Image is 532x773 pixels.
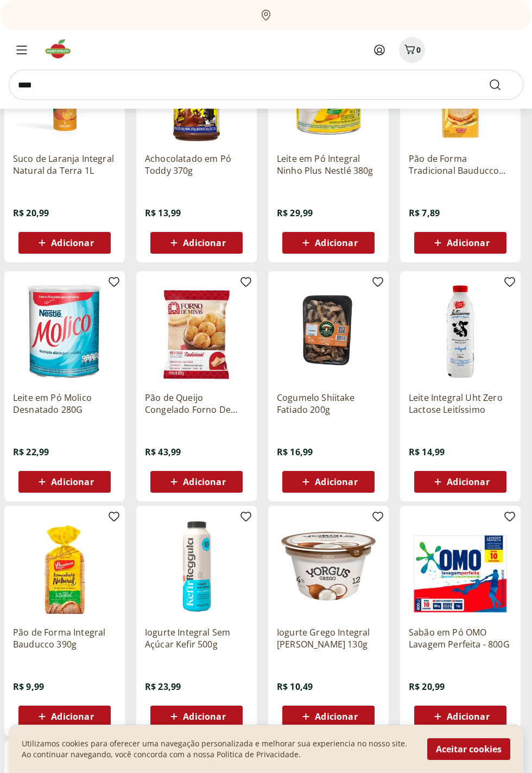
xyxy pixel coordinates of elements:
a: Iogurte Integral Sem Açúcar Kefir 500g [145,626,248,650]
span: R$ 29,99 [277,207,313,219]
span: R$ 7,89 [409,207,440,219]
a: Leite Integral Uht Zero Lactose Leitíssimo [409,392,512,416]
button: Adicionar [150,471,243,493]
img: Iogurte Grego Integral Coco Yorgus 130g [277,514,380,618]
span: R$ 14,99 [409,446,445,458]
a: Pão de Forma Tradicional Bauducco 390g [409,153,512,177]
button: Adicionar [18,706,111,727]
span: Adicionar [447,238,489,247]
span: R$ 13,99 [145,207,181,219]
input: search [9,70,523,100]
a: Cogumelo Shiitake Fatiado 200g [277,392,380,416]
button: Carrinho [399,37,425,63]
img: Leite Integral Uht Zero Lactose Leitíssimo [409,280,512,383]
a: Pão de Forma Integral Bauducco 390g [13,626,116,650]
button: Adicionar [414,471,506,493]
img: Hortifruti [43,38,80,60]
button: Adicionar [414,706,506,727]
span: R$ 10,49 [277,681,313,693]
span: R$ 9,99 [13,681,44,693]
span: R$ 22,99 [13,446,49,458]
button: Adicionar [150,706,243,727]
span: Adicionar [183,238,225,247]
button: Adicionar [282,232,375,254]
button: Adicionar [18,232,111,254]
img: Cogumelo Shiitake Fatiado 200g [277,280,380,383]
span: Adicionar [51,238,93,247]
a: Suco de Laranja Integral Natural da Terra 1L [13,153,116,177]
span: 0 [416,45,421,55]
a: Sabão em Pó OMO Lavagem Perfeita - 800G [409,626,512,650]
button: Adicionar [282,471,375,493]
p: Utilizamos cookies para oferecer uma navegação personalizada e melhorar sua experiencia no nosso ... [22,738,414,760]
img: Sabão em Pó OMO Lavagem Perfeita - 800G [409,514,512,618]
img: Pão de Queijo Congelado Forno De Minas 820g [145,280,248,383]
span: Adicionar [183,712,225,721]
span: Adicionar [447,712,489,721]
span: Adicionar [51,477,93,486]
button: Menu [9,37,35,63]
button: Adicionar [18,471,111,493]
a: Achocolatado em Pó Toddy 370g [145,153,248,177]
span: Adicionar [315,712,357,721]
img: Leite em Pó Molico Desnatado 280G [13,280,116,383]
button: Adicionar [282,706,375,727]
img: Pão de Forma Integral Bauducco 390g [13,514,116,618]
button: Adicionar [414,232,506,254]
button: Submit Search [489,78,515,91]
span: R$ 16,99 [277,446,313,458]
a: Leite em Pó Integral Ninho Plus Nestlé 380g [277,153,380,177]
button: Adicionar [150,232,243,254]
a: Iogurte Grego Integral [PERSON_NAME] 130g [277,626,380,650]
span: Adicionar [315,238,357,247]
img: Iogurte Integral Sem Açúcar Kefir 500g [145,514,248,618]
span: R$ 23,99 [145,681,181,693]
span: R$ 43,99 [145,446,181,458]
span: R$ 20,99 [13,207,49,219]
span: Adicionar [183,477,225,486]
a: Pão de Queijo Congelado Forno De Minas 820g [145,392,248,416]
span: Adicionar [315,477,357,486]
span: R$ 20,99 [409,681,445,693]
a: Leite em Pó Molico Desnatado 280G [13,392,116,416]
button: Aceitar cookies [427,738,510,760]
span: Adicionar [447,477,489,486]
span: Adicionar [51,712,93,721]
